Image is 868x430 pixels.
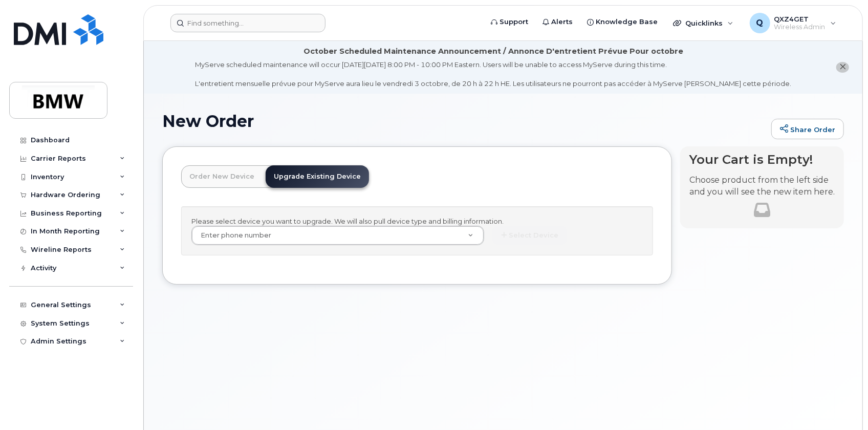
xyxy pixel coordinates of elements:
[836,62,849,73] button: close notification
[181,165,263,188] a: Order New Device
[823,385,860,422] iframe: Messenger Launcher
[689,153,835,166] h4: Your Cart is Empty!
[181,206,653,256] div: Please select device you want to upgrade. We will also pull device type and billing information.
[194,231,271,240] span: Enter phone number
[162,112,766,130] h1: New Order
[303,46,683,57] div: October Scheduled Maintenance Announcement / Annonce D'entretient Prévue Pour octobre
[196,60,792,89] div: MyServe scheduled maintenance will occur [DATE][DATE] 8:00 PM - 10:00 PM Eastern. Users will be u...
[192,226,484,245] a: Enter phone number
[689,175,835,198] p: Choose product from the left side and you will see the new item here.
[771,119,844,139] a: Share Order
[266,165,369,188] a: Upgrade Existing Device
